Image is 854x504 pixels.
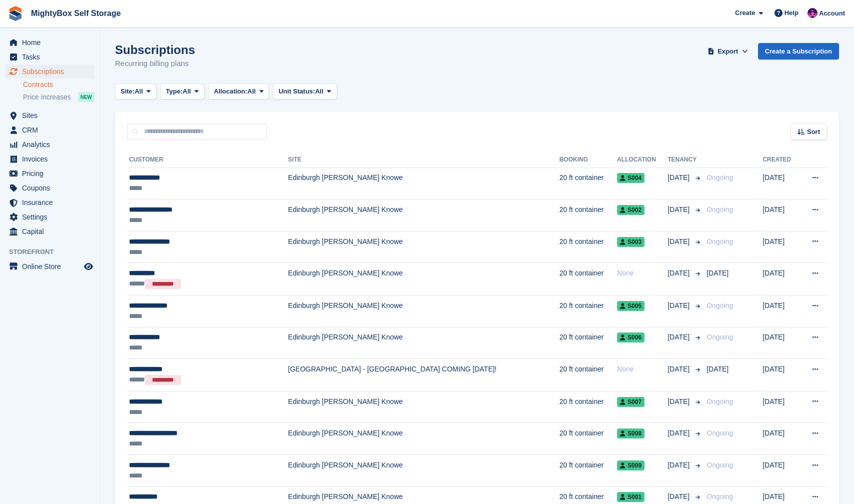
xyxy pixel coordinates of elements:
span: All [134,86,143,96]
a: menu [5,224,94,238]
span: Ongoing [706,301,733,309]
span: [DATE] [706,269,728,277]
span: Ongoing [706,397,733,405]
a: menu [5,181,94,195]
td: 20 ft container [559,359,617,391]
a: Create a Subscription [758,43,839,59]
td: Edinburgh [PERSON_NAME] Knowe [288,263,559,295]
th: Tenancy [667,152,702,168]
span: Pricing [22,166,82,180]
td: Edinburgh [PERSON_NAME] Knowe [288,231,559,263]
span: [DATE] [667,300,691,311]
span: [DATE] [667,428,691,438]
a: menu [5,152,94,166]
a: menu [5,123,94,137]
span: Ongoing [706,205,733,213]
td: [DATE] [762,423,799,455]
a: Contracts [23,80,94,89]
td: Edinburgh [PERSON_NAME] Knowe [288,199,559,231]
span: [DATE] [667,460,691,470]
span: Subscriptions [22,64,82,78]
span: [DATE] [667,236,691,247]
span: All [182,86,191,96]
button: Export [706,43,750,59]
span: S005 [617,301,644,311]
span: Storefront [9,247,99,257]
td: Edinburgh [PERSON_NAME] Knowe [288,327,559,359]
span: Sites [22,108,82,122]
td: 20 ft container [559,391,617,423]
span: All [315,86,323,96]
span: S007 [617,397,644,407]
th: Booking [559,152,617,168]
span: Create [735,8,755,18]
span: S009 [617,460,644,470]
span: S004 [617,173,644,183]
span: Help [784,8,798,18]
a: menu [5,35,94,49]
span: [DATE] [667,332,691,342]
td: 20 ft container [559,167,617,199]
a: Preview store [82,260,94,272]
a: menu [5,137,94,151]
p: Recurring billing plans [115,58,195,69]
span: Invoices [22,152,82,166]
td: Edinburgh [PERSON_NAME] Knowe [288,423,559,455]
button: Site: All [115,83,156,100]
td: [DATE] [762,199,799,231]
span: S003 [617,237,644,247]
span: S008 [617,428,644,438]
span: Coupons [22,181,82,195]
span: Unit Status: [278,86,315,96]
span: Account [819,8,845,18]
td: 20 ft container [559,199,617,231]
span: All [247,86,256,96]
div: NEW [78,92,94,102]
button: Allocation: All [208,83,269,100]
th: Allocation [617,152,667,168]
td: [DATE] [762,359,799,391]
td: Edinburgh [PERSON_NAME] Knowe [288,295,559,327]
span: CRM [22,123,82,137]
span: Ongoing [706,333,733,341]
td: Edinburgh [PERSON_NAME] Knowe [288,455,559,487]
button: Type: All [160,83,204,100]
a: Price increases NEW [23,91,94,102]
span: Home [22,35,82,49]
span: Ongoing [706,461,733,469]
h1: Subscriptions [115,43,195,56]
td: 20 ft container [559,327,617,359]
span: S006 [617,332,644,342]
span: S002 [617,205,644,215]
td: [DATE] [762,263,799,295]
span: Site: [120,86,134,96]
span: Ongoing [706,237,733,245]
td: [DATE] [762,295,799,327]
span: Price increases [23,92,71,102]
span: [DATE] [667,268,691,278]
span: Export [717,46,738,56]
td: [GEOGRAPHIC_DATA] - [GEOGRAPHIC_DATA] COMING [DATE]! [288,359,559,391]
td: 20 ft container [559,231,617,263]
span: Settings [22,210,82,224]
td: [DATE] [762,391,799,423]
a: menu [5,210,94,224]
td: [DATE] [762,231,799,263]
span: Ongoing [706,429,733,437]
th: Customer [127,152,288,168]
div: None [617,268,667,278]
td: 20 ft container [559,423,617,455]
span: Insurance [22,195,82,209]
span: Sort [807,127,820,137]
button: Unit Status: All [273,83,336,100]
a: menu [5,166,94,180]
th: Site [288,152,559,168]
span: [DATE] [667,396,691,407]
a: MightyBox Self Storage [27,5,125,21]
a: menu [5,108,94,122]
img: Richard Marsh [807,8,817,18]
td: [DATE] [762,167,799,199]
span: Capital [22,224,82,238]
span: Ongoing [706,492,733,500]
a: menu [5,64,94,78]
